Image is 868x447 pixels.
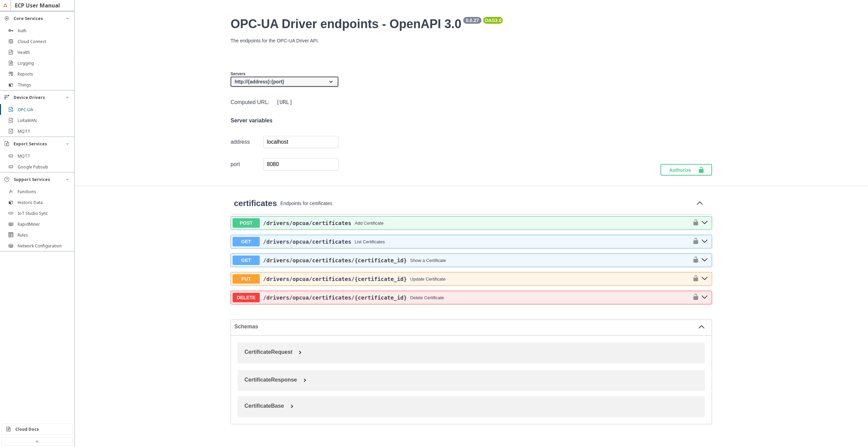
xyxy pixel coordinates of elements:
[669,166,698,173] span: Authorize
[699,293,710,302] button: delete ​/drivers​/opcua​/certificates​/{certificate_id}
[234,324,698,330] span: Schemas
[241,373,708,386] button: CertificateResponse
[275,98,294,107] code: [URL]
[241,400,708,412] button: CertificateBase
[231,72,245,76] span: Servers
[233,293,260,302] span: DELETE
[263,239,351,245] a: /drivers/opcua/certificates
[263,220,351,226] a: /drivers/opcua/certificates
[355,239,385,244] div: List Certificates
[233,274,260,284] span: PUT
[694,199,705,209] button: Collapse operation
[689,238,699,246] button: authorization button unlocked
[410,258,446,263] div: Show a Certificate
[689,275,699,283] button: authorization button unlocked
[263,294,407,301] a: /drivers/opcua/certificates/{certificate_id}
[234,199,277,208] a: certificates
[231,158,263,171] td: port
[699,275,710,283] button: put ​/drivers​/opcua​/certificates​/{certificate_id}
[263,276,407,282] span: /drivers /opcua /certificates /{certificate_id}
[263,257,407,264] span: /drivers /opcua /certificates /{certificate_id}
[233,256,689,265] button: GET/drivers/opcua/certificates/{certificate_id}Show a Certificate
[231,118,338,124] h4: Server variables
[231,38,712,43] p: The endpoints for the OPC-UA Driver API.
[234,199,277,208] span: certificates
[233,256,260,265] span: GET
[233,218,689,228] button: POST/drivers/opcua/certificatesAdd Certificate
[410,295,444,300] div: Delete Certificate
[244,403,284,409] span: CertificateBase
[263,276,407,282] a: /drivers/opcua/certificates/{certificate_id}
[231,17,712,31] h2: OPC-UA Driver endpoints - OpenAPI 3.0
[244,349,292,355] span: CertificateRequest
[689,219,699,227] button: authorization button unlocked
[355,221,383,226] div: Add Certificate
[699,237,710,246] button: get ​/drivers​/opcua​/certificates
[689,256,699,264] button: authorization button unlocked
[699,219,710,227] button: post ​/drivers​/opcua​/certificates
[263,220,351,226] span: /drivers /opcua /certificates
[699,256,710,265] button: get ​/drivers​/opcua​/certificates​/{certificate_id}
[689,293,699,302] button: authorization button unlocked
[233,218,260,228] span: POST
[233,237,689,246] button: GET/drivers/opcua/certificatesList Certificates
[231,136,263,148] td: address
[233,293,689,302] button: DELETE/drivers/opcua/certificates/{certificate_id}Delete Certificate
[263,257,407,264] a: /drivers/opcua/certificates/{certificate_id}
[241,346,708,359] button: CertificateRequest
[410,277,446,282] div: Update Certificate
[465,18,480,23] pre: 0.0.27
[234,323,705,330] button: Schemas
[233,237,260,246] span: GET
[263,294,407,301] span: /drivers /opcua /certificates /{certificate_id}
[280,201,691,206] p: Endpoints for certificates
[660,164,712,176] button: Authorize
[263,239,351,245] span: /drivers /opcua /certificates
[244,377,297,383] span: CertificateResponse
[231,98,338,107] div: Computed URL:
[485,18,501,23] pre: OAS 3.0
[233,274,689,284] button: PUT/drivers/opcua/certificates/{certificate_id}Update Certificate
